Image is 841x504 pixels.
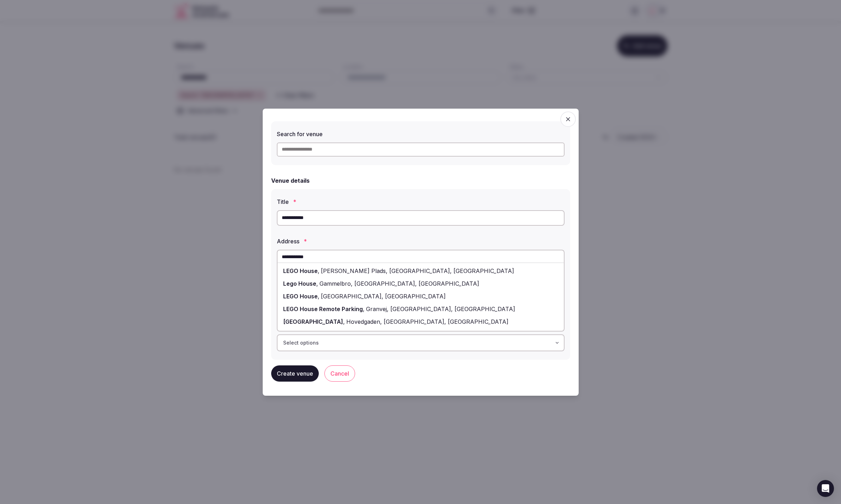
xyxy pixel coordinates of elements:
span: LEGO House [283,267,318,274]
label: Search for venue [277,131,565,137]
div: , [278,265,564,277]
span: [GEOGRAPHIC_DATA], [GEOGRAPHIC_DATA] [319,293,446,300]
button: Cancel [324,365,355,382]
span: LEGO House [283,293,318,300]
div: , [278,303,564,315]
div: , [278,277,564,290]
button: Create venue [271,365,319,382]
div: , [278,315,564,328]
span: Lego House [283,280,316,287]
label: Title [277,199,565,205]
button: Select options [277,334,565,351]
span: [GEOGRAPHIC_DATA] [283,318,343,325]
span: Gammelbro, [GEOGRAPHIC_DATA], [GEOGRAPHIC_DATA] [318,280,479,287]
span: Hovedgaden, [GEOGRAPHIC_DATA], [GEOGRAPHIC_DATA] [345,318,508,325]
span: Granvej, [GEOGRAPHIC_DATA], [GEOGRAPHIC_DATA] [365,305,515,312]
span: LEGO House Remote Parking [283,305,363,312]
span: [PERSON_NAME] Plads, [GEOGRAPHIC_DATA], [GEOGRAPHIC_DATA] [319,267,514,274]
h2: Venue details [271,176,310,185]
label: Address [277,238,565,244]
div: , [278,290,564,303]
span: Select options [283,339,319,346]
